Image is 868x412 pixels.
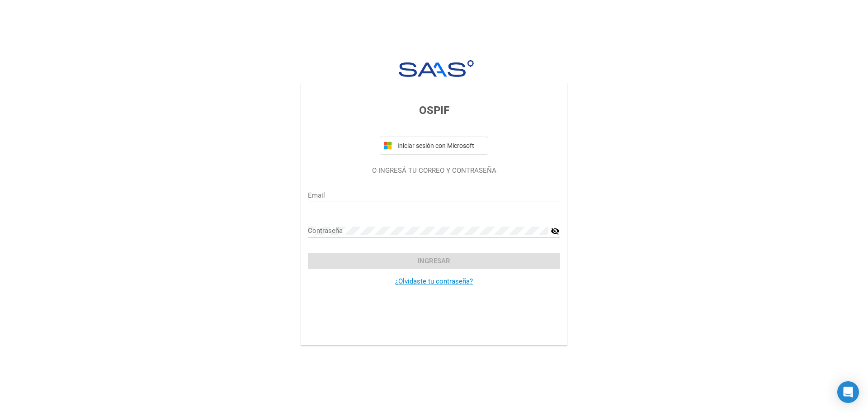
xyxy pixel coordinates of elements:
[308,166,560,176] p: O INGRESÁ TU CORREO Y CONTRASEÑA
[837,381,859,403] div: Open Intercom Messenger
[308,253,560,269] button: Ingresar
[418,257,450,265] span: Ingresar
[396,142,484,149] span: Iniciar sesión con Microsoft
[380,137,488,155] button: Iniciar sesión con Microsoft
[551,226,560,237] mat-icon: visibility_off
[395,277,473,285] a: ¿Olvidaste tu contraseña?
[308,102,560,118] h3: OSPIF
